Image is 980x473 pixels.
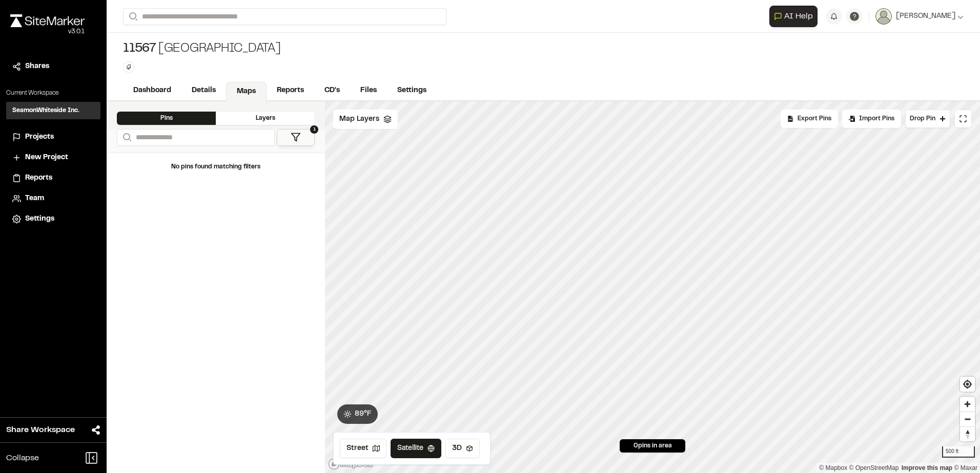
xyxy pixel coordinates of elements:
h3: SeamonWhiteside Inc. [12,106,79,115]
button: 1 [277,129,315,146]
span: Export Pins [798,114,831,123]
div: Open AI Assistant [769,6,822,27]
button: Search [117,129,135,146]
button: Search [123,8,141,25]
div: No pins available to export [781,110,838,128]
a: Reports [12,173,94,184]
img: rebrand.png [10,14,85,27]
span: 0 pins in area [634,441,672,450]
button: [PERSON_NAME] [875,8,964,25]
a: Dashboard [123,81,181,100]
span: Reports [25,173,52,184]
a: CD's [314,81,350,100]
a: Mapbox logo [328,458,373,470]
div: Layers [216,112,315,125]
button: Open AI Assistant [769,6,818,27]
a: Files [350,81,387,100]
button: Zoom in [960,397,975,412]
span: Drop Pin [910,114,935,123]
img: User [875,8,892,25]
span: Share Workspace [6,424,75,436]
span: Team [25,193,44,204]
span: Projects [25,132,54,143]
span: Reset bearing to north [960,427,975,441]
button: Satellite [391,439,441,458]
a: Details [181,81,226,100]
span: Shares [25,61,49,72]
button: Zoom out [960,412,975,426]
button: Find my location [960,377,975,392]
button: Drop Pin [905,110,950,128]
span: 11567 [123,41,156,57]
a: Settings [12,213,94,225]
span: [PERSON_NAME] [896,11,955,22]
a: Team [12,193,94,204]
a: Maps [226,82,267,101]
button: Edit Tags [123,61,134,73]
span: 89 ° F [355,408,372,420]
a: Map feedback [902,464,952,471]
a: Shares [12,61,94,72]
div: 500 ft [942,446,975,458]
a: Settings [387,81,437,100]
span: Collapse [6,452,39,464]
span: Map Layers [339,114,379,125]
p: Current Workspace [6,89,100,98]
div: Import Pins into your project [842,110,901,128]
a: OpenStreetMap [849,464,899,471]
button: 3D [445,439,480,458]
a: Projects [12,132,94,143]
span: Settings [25,213,54,225]
span: No pins found matching filters [171,164,260,169]
button: Street [340,439,386,458]
button: Reset bearing to north [960,426,975,441]
button: 89°F [337,404,378,424]
a: New Project [12,152,94,163]
div: [GEOGRAPHIC_DATA] [123,41,281,57]
span: Zoom out [960,412,975,426]
a: Mapbox [819,464,847,471]
a: Maxar [954,464,977,471]
span: New Project [25,152,68,163]
a: Reports [267,81,314,100]
span: AI Help [784,10,813,23]
span: Import Pins [859,114,894,123]
div: Pins [117,112,216,125]
canvas: Map [325,101,980,473]
div: Oh geez...please don't... [10,27,85,36]
span: 1 [310,125,318,134]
